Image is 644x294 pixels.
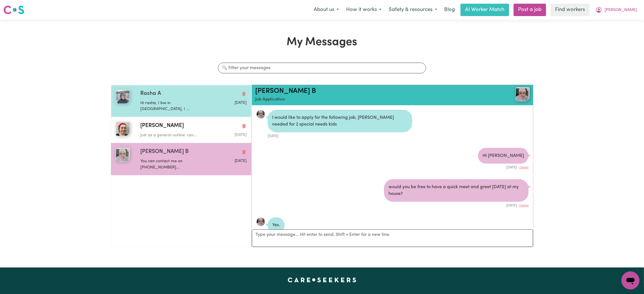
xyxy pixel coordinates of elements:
span: Message sent on March 2, 2025 [235,159,246,163]
img: YASREEN B [116,148,130,162]
button: About us [310,4,342,16]
button: Delete [519,165,529,170]
a: YASREEN B [484,87,530,101]
p: Hi rasha, I live in [GEOGRAPHIC_DATA], I ... [140,100,211,112]
span: Message sent on March 1, 2025 [235,133,246,137]
div: [DATE] [478,164,529,170]
button: Delete conversation [241,122,246,130]
a: Post a job [514,4,546,16]
span: [PERSON_NAME] B [140,148,189,156]
a: View YASREEN B's profile [256,217,265,226]
iframe: Button to launch messaging window, conversation in progress [621,271,639,289]
img: View YASREEN B's profile [516,87,530,101]
h1: My Messages [111,36,533,49]
p: Just as a general outline: can... [140,132,211,139]
span: [PERSON_NAME] [140,122,184,130]
input: 🔍 Filter your messages [218,63,426,73]
a: [PERSON_NAME] B [255,88,316,95]
button: Julia D[PERSON_NAME]Delete conversationJust as a general outline: can...Message sent on March 1, ... [111,117,251,143]
button: Delete [519,203,529,208]
button: How it works [342,4,385,16]
div: Yes. [268,217,285,233]
span: [PERSON_NAME] [604,7,637,13]
a: Careseekers home page [288,278,356,282]
a: View YASREEN B's profile [256,110,265,119]
button: Delete conversation [241,148,246,156]
span: Rasha A [140,90,161,98]
button: Safety & resources [385,4,441,16]
p: You can contact me on [PHONE_NUMBER]... [140,158,211,170]
a: AI Worker Match [460,4,509,16]
button: YASREEN B[PERSON_NAME] BDelete conversationYou can contact me on [PHONE_NUMBER]...Message sent on... [111,143,251,175]
a: Blog [441,4,458,16]
img: FBE49A691D47E63283A64EBE80F0D88B_avatar_blob [256,110,265,119]
div: [DATE] [384,202,529,208]
img: Rasha A [116,90,130,104]
div: [DATE] [268,132,412,139]
a: Careseekers logo [3,3,24,16]
div: would you be free to have a quick meet and greet [DATE] at my house? [384,179,529,202]
a: Find workers [551,4,590,16]
div: I would like to apply for the following job, [PERSON_NAME] needed for 2 special needs kids [268,110,412,132]
div: Hi [PERSON_NAME] [478,148,529,164]
img: Julia D [116,122,130,136]
img: Careseekers logo [3,5,24,15]
span: Message sent on July 1, 2025 [235,101,246,105]
p: Job Application [255,96,484,103]
button: My Account [592,4,641,16]
img: FBE49A691D47E63283A64EBE80F0D88B_avatar_blob [256,217,265,226]
button: Rasha ARasha ADelete conversationHi rasha, I live in [GEOGRAPHIC_DATA], I ...Message sent on July... [111,85,251,117]
button: Delete conversation [241,90,246,97]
